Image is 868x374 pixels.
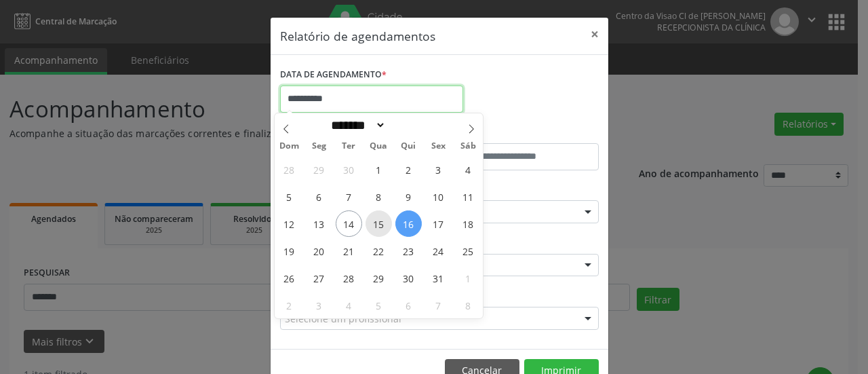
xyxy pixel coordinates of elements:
span: Novembro 1, 2025 [455,265,481,291]
span: Outubro 17, 2025 [425,210,452,237]
span: Novembro 5, 2025 [366,292,392,318]
span: Outubro 16, 2025 [395,210,422,237]
label: ATÉ [443,122,599,143]
span: Outubro 14, 2025 [336,210,362,237]
span: Outubro 6, 2025 [306,183,332,210]
label: DATA DE AGENDAMENTO [280,64,387,86]
span: Qui [393,142,423,151]
h5: Relatório de agendamentos [280,27,435,45]
span: Outubro 1, 2025 [366,156,392,183]
span: Outubro 12, 2025 [276,210,302,237]
span: Outubro 4, 2025 [455,156,481,183]
span: Outubro 28, 2025 [336,265,362,291]
span: Novembro 7, 2025 [425,292,452,318]
span: Sáb [453,142,483,151]
span: Novembro 8, 2025 [455,292,481,318]
span: Outubro 30, 2025 [395,265,422,291]
span: Novembro 2, 2025 [276,292,302,318]
span: Outubro 18, 2025 [455,210,481,237]
span: Outubro 27, 2025 [306,265,332,291]
span: Outubro 3, 2025 [425,156,452,183]
span: Outubro 22, 2025 [366,238,392,264]
span: Outubro 7, 2025 [336,183,362,210]
span: Outubro 19, 2025 [276,238,302,264]
span: Outubro 2, 2025 [395,156,422,183]
span: Outubro 8, 2025 [366,183,392,210]
span: Outubro 26, 2025 [276,265,302,291]
span: Setembro 30, 2025 [336,156,362,183]
span: Outubro 13, 2025 [306,210,332,237]
span: Outubro 31, 2025 [425,265,452,291]
span: Outubro 29, 2025 [366,265,392,291]
span: Outubro 20, 2025 [306,238,332,264]
span: Selecione um profissional [285,312,401,326]
span: Outubro 23, 2025 [395,238,422,264]
span: Outubro 21, 2025 [336,238,362,264]
button: Close [581,18,608,51]
input: Year [386,118,431,132]
select: Month [327,118,387,132]
span: Ter [334,142,363,151]
span: Setembro 28, 2025 [276,156,302,183]
span: Outubro 9, 2025 [395,183,422,210]
span: Outubro 24, 2025 [425,238,452,264]
span: Outubro 10, 2025 [425,183,452,210]
span: Outubro 5, 2025 [276,183,302,210]
span: Qua [363,142,393,151]
span: Sex [423,142,453,151]
span: Novembro 3, 2025 [306,292,332,318]
span: Novembro 4, 2025 [336,292,362,318]
span: Dom [275,142,304,151]
span: Outubro 25, 2025 [455,238,481,264]
span: Outubro 15, 2025 [366,210,392,237]
span: Outubro 11, 2025 [455,183,481,210]
span: Seg [304,142,334,151]
span: Setembro 29, 2025 [306,156,332,183]
span: Novembro 6, 2025 [395,292,422,318]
